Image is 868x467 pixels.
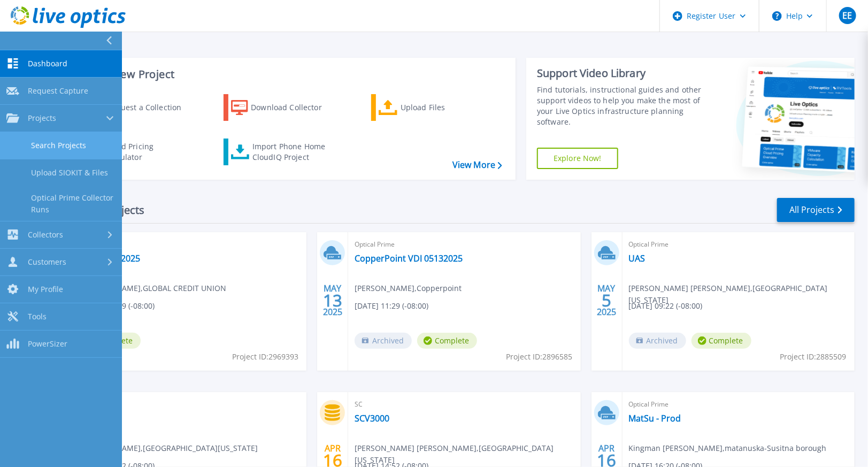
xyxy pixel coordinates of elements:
a: View More [452,160,502,170]
span: 16 [323,456,342,465]
a: SCV3000 [355,413,389,424]
a: MatSu - Prod [629,413,681,424]
a: Download Collector [224,94,343,121]
span: Customers [28,257,66,267]
a: Cloud Pricing Calculator [76,139,195,165]
a: Request a Collection [76,94,195,121]
span: 5 [602,296,611,305]
div: Support Video Library [537,66,703,80]
div: Import Phone Home CloudIQ Project [252,141,336,163]
a: All Projects [777,198,855,222]
div: MAY 2025 [322,281,343,320]
span: Complete [417,333,477,349]
a: Upload Files [371,94,490,121]
span: [PERSON_NAME] [PERSON_NAME] , [GEOGRAPHIC_DATA][US_STATE] [629,282,855,306]
span: Project ID: 2885509 [780,351,847,363]
span: My Profile [28,285,63,294]
span: [DATE] 11:29 (-08:00) [355,300,428,312]
a: CopperPoint VDI 05132025 [355,253,463,264]
span: Complete [692,333,751,349]
span: [DATE] 09:22 (-08:00) [629,300,703,312]
span: Optical Prime [81,399,300,410]
span: Projects [28,113,56,123]
a: UAS [629,253,646,264]
span: Collectors [28,230,63,240]
span: [PERSON_NAME] , GLOBAL CREDIT UNION [81,282,226,294]
span: Tools [28,312,47,321]
span: Kingman [PERSON_NAME] , matanuska-Susitna borough [629,442,827,454]
span: SC [355,399,574,410]
span: Project ID: 2969393 [232,351,298,363]
div: Cloud Pricing Calculator [105,141,190,163]
h3: Start a New Project [76,68,502,80]
span: EE [842,11,852,20]
span: Archived [355,333,412,349]
span: Archived [629,333,686,349]
span: Optical Prime [355,239,574,250]
span: Project ID: 2896585 [506,351,573,363]
span: 16 [597,456,616,465]
span: Optical Prime [629,399,848,410]
div: Find tutorials, instructional guides and other support videos to help you make the most of your L... [537,85,703,127]
span: [PERSON_NAME] , [GEOGRAPHIC_DATA][US_STATE] [81,442,258,454]
span: [PERSON_NAME] , Copperpoint [355,282,462,294]
span: Request Capture [28,86,88,96]
span: Optical Prime [629,239,848,250]
span: Optical Prime [81,239,300,250]
div: Download Collector [251,97,336,118]
div: Upload Files [401,97,486,118]
span: Dashboard [28,59,67,68]
span: [PERSON_NAME] [PERSON_NAME] , [GEOGRAPHIC_DATA][US_STATE] [355,442,580,466]
div: MAY 2025 [596,281,617,320]
span: PowerSizer [28,339,67,349]
a: Explore Now! [537,148,618,169]
div: Request a Collection [106,97,192,118]
span: 13 [323,296,342,305]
